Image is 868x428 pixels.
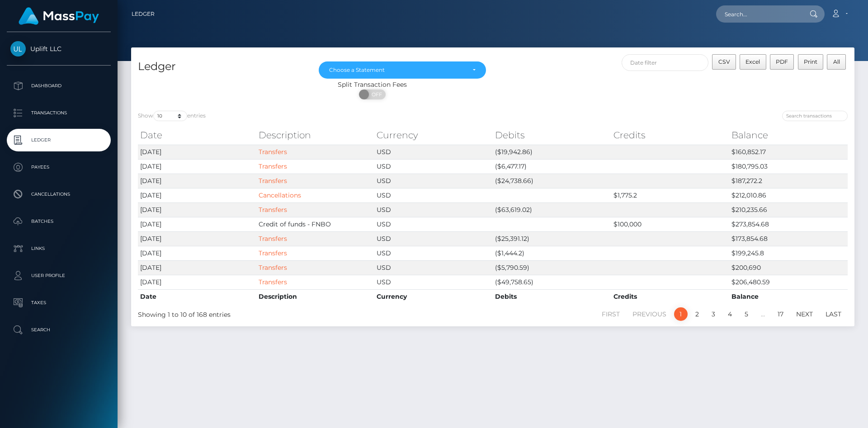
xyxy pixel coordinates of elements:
[256,289,375,304] th: Description
[329,66,465,74] div: Choose a Statement
[7,156,111,179] a: Payees
[374,217,493,231] td: USD
[10,269,107,282] p: User Profile
[138,246,256,260] td: [DATE]
[493,246,611,260] td: ($1,444.2)
[493,275,611,289] td: ($49,758.65)
[707,307,720,321] a: 3
[10,215,107,228] p: Batches
[374,260,493,275] td: USD
[776,58,788,65] span: PDF
[7,319,111,341] a: Search
[374,145,493,159] td: USD
[10,79,107,93] p: Dashboard
[138,306,426,320] div: Showing 1 to 10 of 168 entries
[718,58,730,65] span: CSV
[374,188,493,202] td: USD
[138,174,256,188] td: [DATE]
[259,278,287,286] a: Transfers
[19,7,99,25] img: MassPay Logo
[493,260,611,275] td: ($5,790.59)
[773,307,788,321] a: 17
[259,177,287,185] a: Transfers
[374,202,493,217] td: USD
[374,231,493,246] td: USD
[259,206,287,214] a: Transfers
[821,307,846,321] a: Last
[729,188,848,202] td: $212,010.86
[138,260,256,275] td: [DATE]
[153,111,187,121] select: Showentries
[138,145,256,159] td: [DATE]
[7,237,111,260] a: Links
[10,133,107,147] p: Ledger
[374,275,493,289] td: USD
[611,126,730,144] th: Credits
[493,159,611,174] td: ($6,477.17)
[319,61,486,79] button: Choose a Statement
[138,126,256,144] th: Date
[493,289,611,304] th: Debits
[138,59,305,75] h4: Ledger
[259,263,287,272] a: Transfers
[374,246,493,260] td: USD
[740,307,753,321] a: 5
[622,54,709,71] input: Date filter
[611,289,730,304] th: Credits
[138,289,256,304] th: Date
[493,202,611,217] td: ($63,619.02)
[493,126,611,144] th: Debits
[10,323,107,337] p: Search
[138,275,256,289] td: [DATE]
[7,210,111,233] a: Batches
[132,5,155,24] a: Ledger
[7,292,111,314] a: Taxes
[7,129,111,151] a: Ledger
[364,89,387,99] span: OFF
[374,174,493,188] td: USD
[712,54,736,70] button: CSV
[138,188,256,202] td: [DATE]
[7,183,111,206] a: Cancellations
[138,217,256,231] td: [DATE]
[10,41,26,56] img: Uplift LLC
[729,174,848,188] td: $187,272.2
[791,307,818,321] a: Next
[7,264,111,287] a: User Profile
[729,159,848,174] td: $180,795.03
[10,106,107,120] p: Transactions
[493,174,611,188] td: ($24,738.66)
[374,159,493,174] td: USD
[729,202,848,217] td: $210,235.66
[745,58,760,65] span: Excel
[138,111,206,121] label: Show entries
[729,289,848,304] th: Balance
[7,45,111,53] span: Uplift LLC
[10,242,107,255] p: Links
[611,217,730,231] td: $100,000
[259,148,287,156] a: Transfers
[674,307,688,321] a: 1
[7,102,111,124] a: Transactions
[723,307,737,321] a: 4
[611,188,730,202] td: $1,775.2
[7,75,111,97] a: Dashboard
[729,246,848,260] td: $199,245.8
[138,202,256,217] td: [DATE]
[138,231,256,246] td: [DATE]
[716,5,801,23] input: Search...
[10,160,107,174] p: Payees
[10,188,107,201] p: Cancellations
[740,54,766,70] button: Excel
[259,235,287,243] a: Transfers
[798,54,824,70] button: Print
[770,54,794,70] button: PDF
[729,260,848,275] td: $200,690
[10,296,107,310] p: Taxes
[729,145,848,159] td: $160,852.17
[374,289,493,304] th: Currency
[493,145,611,159] td: ($19,942.86)
[729,217,848,231] td: $273,854.68
[782,111,848,121] input: Search transactions
[374,126,493,144] th: Currency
